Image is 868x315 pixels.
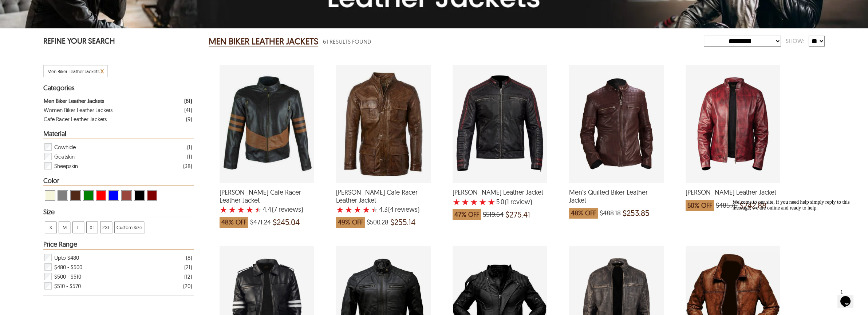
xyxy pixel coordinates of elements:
span: $500.28 [367,219,388,226]
span: Goatskin [54,152,75,161]
span: Cowhide [54,142,76,152]
div: ( 21 ) [184,263,192,272]
span: ) [388,206,419,213]
label: 3 rating [354,206,362,213]
label: 3 rating [237,206,245,213]
span: review [509,198,530,206]
div: Filter Cowhide Men Biker Leather Jackets [44,142,192,152]
span: $519.64 [483,211,504,218]
div: Men Biker Leather Jackets [44,96,104,105]
span: 47% OFF [453,209,481,220]
label: 5 rating [371,206,378,213]
span: Keith Cafe Racer Leather Jacket [336,188,431,204]
a: Cancel Filter [100,68,104,74]
label: 4 rating [479,198,487,206]
label: 5 rating [488,198,496,206]
div: Heading Filter Men Biker Leather Jackets by Material [43,130,193,139]
label: 1 rating [336,206,344,213]
div: Filter $510 - $570 Men Biker Leather Jackets [44,281,192,291]
div: View Red Men Biker Leather Jackets [96,190,106,201]
span: 61 Results Found [323,37,371,46]
div: Cafe Racer Leather Jackets [44,115,107,124]
a: Cory Biker Leather Jacket which was at a price of $485.76, now after discount the price is [686,178,780,215]
div: View Blue Men Biker Leather Jackets [108,190,119,201]
div: ( 8 ) [186,253,192,262]
span: L [73,222,84,233]
div: ( 61 ) [184,96,192,105]
span: 48% OFF [569,208,598,219]
span: 2XL [100,222,112,233]
div: View Maroon Men Biker Leather Jackets [147,190,157,201]
span: $253.85 [623,210,650,217]
label: 2 rating [228,206,236,213]
span: Filter Men Biker Leather Jackets [47,68,99,74]
label: 3 rating [470,198,478,206]
a: Filter Men Biker Leather Jackets [44,96,192,105]
span: 50% OFF [686,200,714,211]
div: ( 41 ) [184,105,192,115]
span: reviews [394,206,418,213]
span: M [59,222,70,233]
span: S [45,222,56,233]
div: Women Biker Leather Jackets [44,105,113,115]
span: Sheepskin [54,161,78,171]
div: Heading Filter Men Biker Leather Jackets by Size [43,208,193,217]
label: 2 rating [345,206,353,213]
span: 49% OFF [336,217,365,228]
a: Men's Quilted Biker Leather Jacket which was at a price of $488.18, now after discount the price is [569,178,664,222]
span: Welcome to our site, if you need help simply reply to this message, we are online and ready to help. [3,3,120,14]
span: 48% OFF [220,217,248,228]
div: Filter Women Biker Leather Jackets [44,105,192,115]
span: $510 - $570 [54,281,81,291]
label: 2 rating [461,198,469,206]
h2: MEN BIKER LEATHER JACKETS [209,36,318,47]
div: View M Men Biker Leather Jackets [59,222,70,233]
div: View Black Men Biker Leather Jackets [134,190,145,201]
a: Caleb Biker Leather Jacket with a 5 Star Rating 1 Product Review which was at a price of $519.64,... [453,178,547,224]
span: $471.24 [250,219,271,226]
div: Heading Filter Men Biker Leather Jackets by Price Range [43,241,193,250]
span: Upto $480 [54,253,79,262]
span: $255.14 [390,219,415,226]
p: REFINE YOUR SEARCH [43,36,193,48]
iframe: chat widget [730,196,861,282]
span: ) [272,206,303,213]
div: View Green Men Biker Leather Jackets [83,190,94,201]
label: 1 rating [453,198,461,206]
a: Archer Cafe Racer Leather Jacket with a 4.428571428571429 Star Rating 7 Product Review which was ... [220,178,314,231]
div: Show: [781,35,809,47]
span: $480 - $500 [54,262,82,272]
div: View Custom Size Men Biker Leather Jackets [114,222,144,233]
div: Filter Upto $480 Men Biker Leather Jackets [44,253,192,262]
span: Archer Cafe Racer Leather Jacket [220,188,314,204]
span: (1 [505,198,509,206]
label: 5.0 [496,198,504,206]
div: Heading Filter Men Biker Leather Jackets by Color [43,177,193,186]
div: ( 1 ) [187,152,192,161]
div: ( 12 ) [184,272,192,281]
label: 4 rating [362,206,370,213]
div: View S Men Biker Leather Jackets [45,222,56,233]
div: View Brown ( Brand Color ) Men Biker Leather Jackets [70,190,81,201]
div: Heading Filter Men Biker Leather Jackets by Categories [43,84,193,93]
div: Filter Goatskin Men Biker Leather Jackets [44,152,192,161]
span: XL [87,222,98,233]
div: ( 1 ) [187,143,192,152]
span: Men's Quilted Biker Leather Jacket [569,188,664,204]
label: 4.3 [379,206,387,213]
div: View Cognac Men Biker Leather Jackets [121,190,132,201]
div: View XL Men Biker Leather Jackets [86,222,98,233]
iframe: chat widget [837,286,861,308]
label: 1 rating [220,206,228,213]
div: Filter Cafe Racer Leather Jackets [44,115,192,124]
span: reviews [277,206,301,213]
div: Welcome to our site, if you need help simply reply to this message, we are online and ready to help. [3,3,134,15]
div: View Grey Men Biker Leather Jackets [58,190,68,201]
div: Filter $480 - $500 Men Biker Leather Jackets [44,262,192,272]
div: Men Biker Leather Jackets 61 Results Found [209,34,704,49]
div: Filter Sheepskin Men Biker Leather Jackets [44,161,192,171]
a: Keith Cafe Racer Leather Jacket with a 4.25 Star Rating 4 Product Review which was at a price of ... [336,178,431,231]
span: Custom Size [115,222,144,233]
